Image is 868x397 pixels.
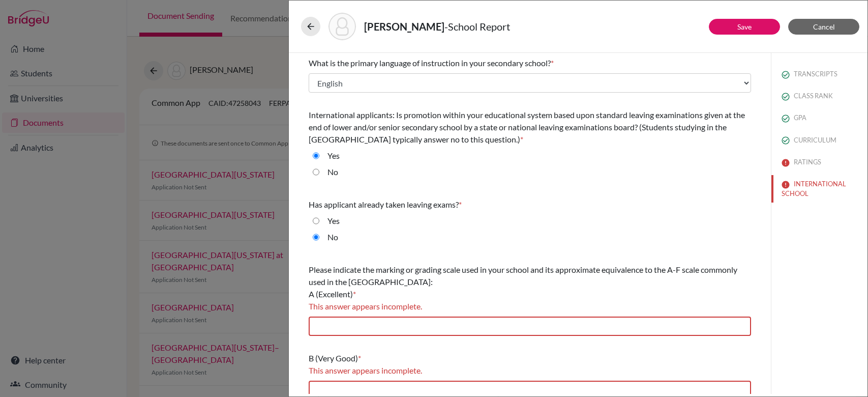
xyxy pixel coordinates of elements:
[782,93,790,101] img: check_circle_outline-e4d4ac0f8e9136db5ab2.svg
[327,231,338,243] label: No
[771,65,867,83] button: TRANSCRIPTS
[782,115,790,123] img: check_circle_outline-e4d4ac0f8e9136db5ab2.svg
[309,110,745,144] span: International applicants: Is promotion within your educational system based upon standard leaving...
[771,153,867,171] button: RATINGS
[309,353,358,363] span: B (Very Good)
[309,200,459,209] span: Has applicant already taken leaving exams?
[327,150,340,162] label: Yes
[327,166,338,178] label: No
[771,109,867,127] button: GPA
[309,58,551,68] span: What is the primary language of instruction in your secondary school?
[309,301,422,311] span: This answer appears incomplete.
[444,20,510,33] span: - School Report
[771,131,867,149] button: CURRICULUM
[309,365,422,375] span: This answer appears incomplete.
[327,215,340,227] label: Yes
[782,159,790,167] img: error-544570611efd0a2d1de9.svg
[309,265,737,299] span: Please indicate the marking or grading scale used in your school and its approximate equivalence ...
[782,71,790,79] img: check_circle_outline-e4d4ac0f8e9136db5ab2.svg
[771,87,867,105] button: CLASS RANK
[782,136,790,145] img: check_circle_outline-e4d4ac0f8e9136db5ab2.svg
[771,175,867,203] button: INTERNATIONAL SCHOOL
[364,20,444,33] strong: [PERSON_NAME]
[782,181,790,189] img: error-544570611efd0a2d1de9.svg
